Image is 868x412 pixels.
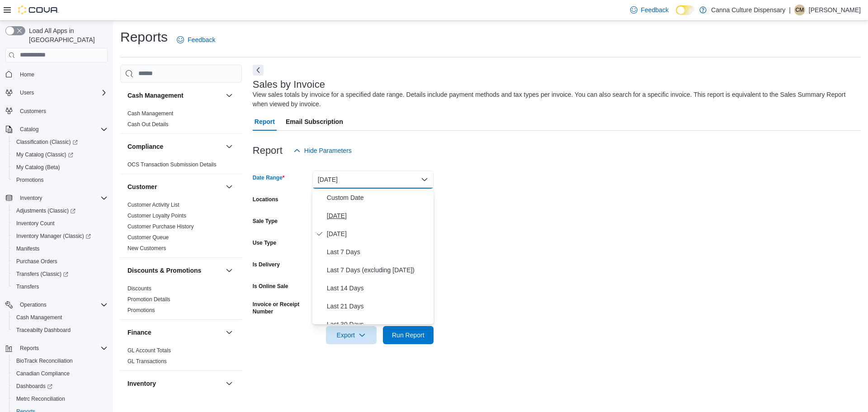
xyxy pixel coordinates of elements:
[120,283,242,319] div: Discounts & Promotions
[16,395,65,403] span: Metrc Reconciliation
[789,5,791,15] p: |
[2,342,111,355] button: Reports
[331,326,371,344] span: Export
[127,213,186,219] a: Customer Loyalty Points
[13,281,42,292] a: Transfers
[676,5,695,15] input: Dark Mode
[127,182,222,191] button: Customer
[13,312,66,323] a: Cash Management
[13,231,108,242] span: Inventory Manager (Classic)
[796,5,804,15] span: CM
[13,149,108,160] span: My Catalog (Classic)
[304,146,352,155] span: Hide Parameters
[127,234,169,241] a: Customer Queue
[16,299,108,310] span: Operations
[127,223,194,230] a: Customer Purchase History
[16,164,60,171] span: My Catalog (Beta)
[127,212,186,219] span: Customer Loyalty Points
[13,325,74,336] a: Traceabilty Dashboard
[127,307,155,314] span: Promotions
[16,258,57,265] span: Purchase Orders
[2,298,111,311] button: Operations
[9,393,111,405] button: Metrc Reconciliation
[16,193,108,204] span: Inventory
[120,159,242,174] div: Compliance
[9,174,111,186] button: Promotions
[327,301,430,312] span: Last 21 Days
[253,301,309,315] label: Invoice or Receipt Number
[9,204,111,217] a: Adjustments (Classic)
[327,210,430,221] span: [DATE]
[9,161,111,174] button: My Catalog (Beta)
[127,266,201,275] h3: Discounts & Promotions
[13,218,58,229] a: Inventory Count
[13,243,43,254] a: Manifests
[13,281,108,292] span: Transfers
[9,280,111,293] button: Transfers
[127,379,156,388] h3: Inventory
[127,245,166,252] span: New Customers
[20,345,39,352] span: Reports
[127,296,170,303] span: Promotion Details
[794,5,805,15] div: Connor Macdonald
[127,285,151,292] span: Discounts
[127,91,222,100] button: Cash Management
[253,174,285,181] label: Date Range
[253,79,325,90] h3: Sales by Invoice
[127,358,167,365] a: GL Transactions
[13,355,108,366] span: BioTrack Reconciliation
[120,108,242,133] div: Cash Management
[16,314,62,321] span: Cash Management
[127,142,222,151] button: Compliance
[13,218,108,229] span: Inventory Count
[13,269,72,279] a: Transfers (Classic)
[120,345,242,370] div: Finance
[20,301,47,308] span: Operations
[16,69,38,80] a: Home
[16,207,75,214] span: Adjustments (Classic)
[16,232,91,240] span: Inventory Manager (Classic)
[13,393,108,404] span: Metrc Reconciliation
[224,90,235,101] button: Cash Management
[127,161,217,168] a: OCS Transaction Submission Details
[9,355,111,367] button: BioTrack Reconciliation
[173,31,219,49] a: Feedback
[9,148,111,161] a: My Catalog (Classic)
[9,255,111,268] button: Purchase Orders
[253,65,264,76] button: Next
[16,106,50,117] a: Customers
[2,104,111,118] button: Customers
[20,89,34,96] span: Users
[13,162,64,173] a: My Catalog (Beta)
[253,218,278,225] label: Sale Type
[16,124,42,135] button: Catalog
[224,327,235,338] button: Finance
[127,201,179,208] span: Customer Activity List
[13,137,108,147] span: Classification (Classic)
[16,245,39,252] span: Manifests
[13,256,108,267] span: Purchase Orders
[13,381,108,392] span: Dashboards
[809,5,861,15] p: [PERSON_NAME]
[326,326,377,344] button: Export
[327,319,430,330] span: Last 30 Days
[16,193,46,204] button: Inventory
[2,192,111,204] button: Inventory
[290,142,355,160] button: Hide Parameters
[25,26,108,44] span: Load All Apps in [GEOGRAPHIC_DATA]
[711,5,785,15] p: Canna Culture Dispensary
[127,234,169,241] span: Customer Queue
[16,138,78,146] span: Classification (Classic)
[127,182,157,191] h3: Customer
[13,368,73,379] a: Canadian Compliance
[20,108,46,115] span: Customers
[13,205,79,216] a: Adjustments (Classic)
[253,90,856,109] div: View sales totals by invoice for a specified date range. Details include payment methods and tax ...
[16,370,70,377] span: Canadian Compliance
[127,121,169,128] span: Cash Out Details
[16,327,71,334] span: Traceabilty Dashboard
[16,343,42,354] button: Reports
[16,176,44,184] span: Promotions
[16,383,52,390] span: Dashboards
[127,223,194,230] span: Customer Purchase History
